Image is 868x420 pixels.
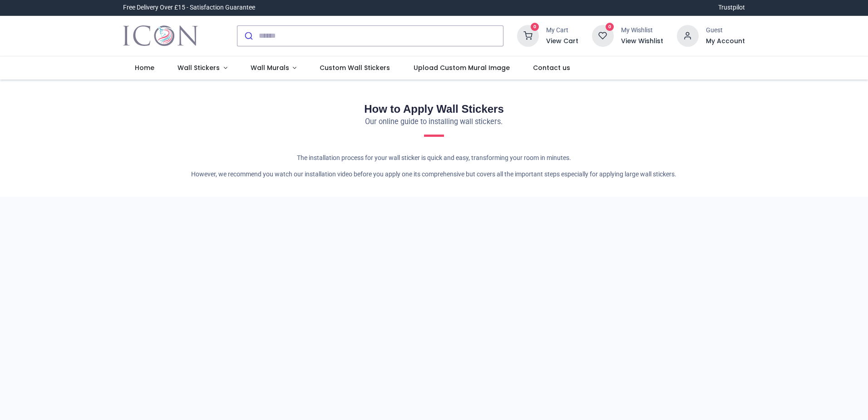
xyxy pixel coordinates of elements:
sup: 0 [531,23,539,31]
div: My Cart [546,26,578,35]
a: Trustpilot [718,3,745,12]
sup: 0 [606,23,614,31]
span: Home [135,63,154,72]
div: Free Delivery Over £15 - Satisfaction Guarantee [123,3,255,12]
a: Logo of Icon Wall Stickers [123,23,198,49]
p: However, we recommend you watch our installation video before you apply one its comprehensive but... [123,170,745,179]
div: Guest [706,26,745,35]
a: My Account [706,37,745,46]
a: 0 [592,31,614,39]
img: Icon Wall Stickers [123,23,198,49]
p: Our online guide to installing wall stickers. [123,117,745,127]
a: View Wishlist [621,37,663,46]
p: The installation process for your wall sticker is quick and easy, transforming your room in minutes. [123,154,745,163]
span: Custom Wall Stickers [320,63,390,72]
a: Wall Stickers [166,56,239,80]
span: Contact us [533,63,570,72]
span: Upload Custom Mural Image [414,63,510,72]
span: Wall Murals [251,63,289,72]
span: Wall Stickers [178,63,220,72]
a: 0 [517,31,539,39]
button: Submit [237,26,259,46]
div: My Wishlist [621,26,663,35]
a: View Cart [546,37,578,46]
a: Wall Murals [239,56,308,80]
h2: How to Apply Wall Stickers [123,101,745,117]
